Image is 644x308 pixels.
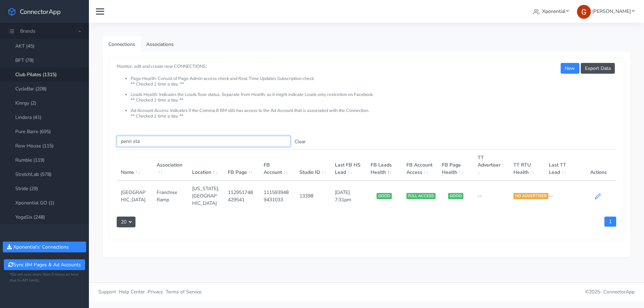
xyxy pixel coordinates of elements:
td: [US_STATE],[GEOGRAPHIC_DATA] [188,180,224,211]
th: FB Page [224,150,259,181]
th: TT Advertiser [473,150,509,181]
td: -- [545,180,580,211]
td: [GEOGRAPHIC_DATA] [117,180,152,211]
li: Leads Health: Indicates the Leads flow status. Separate from Health, as it might indicate Leads o... [131,92,616,108]
span: FULL ACCESS [406,193,436,199]
p: © 2025 - [372,288,635,295]
th: Association [152,150,188,181]
span: ConnectorApp [20,7,61,16]
span: NO ADVERTISER [513,193,548,199]
button: Clear [290,136,310,147]
small: Monitor, edit and create new CONNECTIONS: [117,58,616,119]
button: 20 [117,217,135,227]
button: Xponential's' Connections [3,242,86,252]
span: Xponential [542,8,565,15]
th: Location [188,150,224,181]
th: TT RTU Health [509,150,545,181]
input: enter text you want to search [117,136,290,147]
th: FB Account Access [402,150,438,181]
a: Connections [103,37,141,52]
span: Brands [20,28,35,34]
span: [PERSON_NAME] [592,8,631,15]
button: New [561,63,579,74]
span: Help Center [119,289,145,295]
a: Associations [141,37,179,52]
th: FB Page Health [438,150,473,181]
span: Privacy [148,289,163,295]
th: Last FB HS Lead [331,150,366,181]
a: 1 [604,217,616,227]
span: ConnectorApp [603,289,635,295]
th: FB Leads Health [366,150,402,181]
span: GOOD [377,193,392,199]
span: Terms of Service [166,289,201,295]
button: Export Data [581,63,615,74]
span: GOOD [448,193,463,199]
th: Last TT Lead [545,150,580,181]
td: 112951748429541 [224,180,259,211]
th: Name [117,150,152,181]
td: Franchise Ramp [152,180,188,211]
li: Ad Account Access: Indicates if the Comma,8 BM still has access to the Ad Account that is associa... [131,108,616,119]
th: FB Account [259,150,295,181]
small: *Do not sync more then 5 times an hour due to API limits. [10,272,79,284]
td: -- [473,180,509,211]
th: Actions [580,150,616,181]
span: Support [98,289,116,295]
li: Page Health: Consist of Page Admin access check and Real Time Updates Subscription check. ** Chec... [131,76,616,92]
a: Xponential [530,5,572,18]
button: Sync BM Pages & Ad Accounts [4,259,85,270]
td: 1115939489431033 [259,180,295,211]
td: 13398 [295,180,331,211]
a: [PERSON_NAME] [574,5,637,18]
td: [DATE] 7:31pm [331,180,366,211]
th: Studio ID [295,150,331,181]
img: Greg Clemmons [577,5,591,19]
